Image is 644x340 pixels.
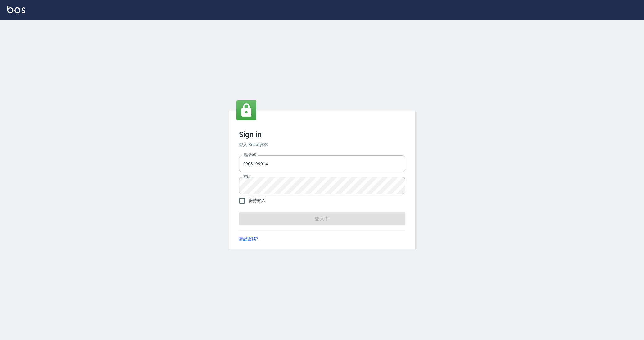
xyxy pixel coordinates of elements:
[243,153,256,157] label: 電話號碼
[239,236,259,242] a: 忘記密碼?
[239,141,405,148] h6: 登入 BeautyOS
[239,130,405,139] h3: Sign in
[243,174,250,179] label: 密碼
[249,197,266,204] span: 保持登入
[7,6,25,13] img: Logo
